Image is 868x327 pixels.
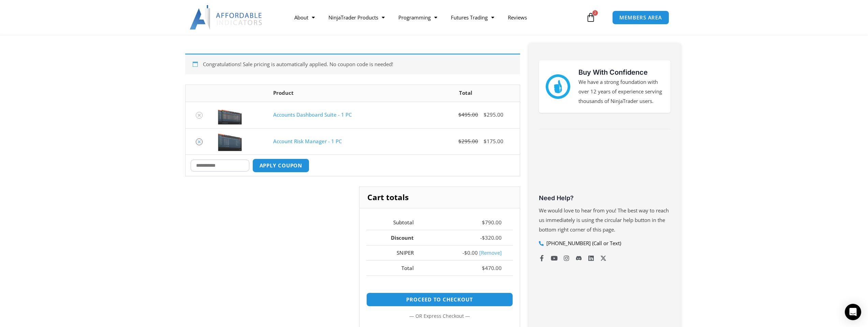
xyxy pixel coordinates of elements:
span: We would love to hear from you! The best way to reach us immediately is using the circular help b... [539,207,669,233]
h2: Cart totals [359,187,519,208]
img: Screenshot 2024-08-26 155710eeeee | Affordable Indicators – NinjaTrader [218,105,242,124]
th: SNIPER [366,245,425,261]
span: $ [458,138,461,145]
a: Remove Accounts Dashboard Suite - 1 PC from cart [196,112,203,119]
span: - [480,234,482,241]
div: Congratulations! Sale pricing is automatically applied. No coupon code is needed! [185,54,520,74]
a: Proceed to checkout [366,293,513,307]
iframe: PayPal Message 1 [366,283,513,289]
iframe: Customer reviews powered by Trustpilot [539,141,671,192]
bdi: 495.00 [458,111,478,118]
a: 2 [576,8,606,27]
th: Total [366,260,425,276]
bdi: 470.00 [482,265,502,271]
span: $ [482,234,485,241]
bdi: 295.00 [484,111,503,118]
bdi: 295.00 [458,138,478,145]
a: Futures Trading [444,10,501,25]
h3: Buy With Confidence [578,67,664,77]
bdi: 790.00 [482,219,502,226]
span: $ [482,265,485,271]
p: — or — [366,312,513,321]
span: $ [464,249,467,256]
span: $ [458,111,461,118]
a: Accounts Dashboard Suite - 1 PC [273,111,352,118]
a: Programming [392,10,444,25]
img: LogoAI | Affordable Indicators – NinjaTrader [190,5,263,30]
a: Reviews [501,10,534,25]
a: About [288,10,322,25]
th: Subtotal [366,215,425,230]
a: Remove Account Risk Manager - 1 PC from cart [196,138,203,145]
span: $ [482,219,485,226]
td: - [425,245,513,261]
th: Total [412,85,520,102]
a: Account Risk Manager - 1 PC [273,138,342,145]
bdi: 175.00 [484,138,503,145]
img: Screenshot 2024-08-26 15462845454 | Affordable Indicators – NinjaTrader [218,132,242,151]
span: 0.00 [464,249,478,256]
bdi: 320.00 [482,234,502,241]
th: Discount [366,230,425,245]
div: Open Intercom Messenger [845,304,861,320]
th: Product [268,85,412,102]
h3: Need Help? [539,194,671,202]
p: We have a strong foundation with over 12 years of experience serving thousands of NinjaTrader users. [578,77,664,106]
span: $ [484,111,487,118]
img: mark thumbs good 43913 | Affordable Indicators – NinjaTrader [546,74,570,99]
nav: Menu [288,10,584,25]
button: Apply coupon [252,159,310,173]
span: [PHONE_NUMBER] (Call or Text) [545,239,621,248]
a: MEMBERS AREA [612,11,669,25]
span: $ [484,138,487,145]
a: Remove sniper coupon [479,249,502,256]
a: NinjaTrader Products [322,10,392,25]
span: 2 [592,10,598,16]
span: MEMBERS AREA [619,15,662,20]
